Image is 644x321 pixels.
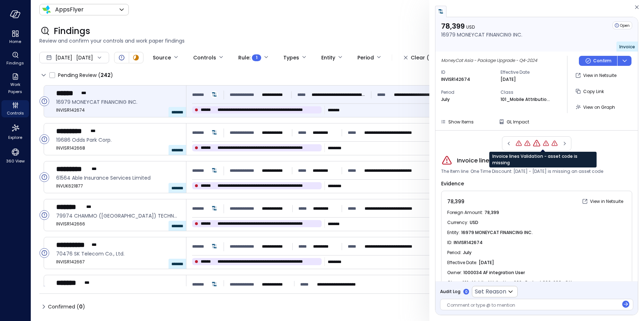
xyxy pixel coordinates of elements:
[312,91,365,98] p: 101_Mobile Attribution; 202_Protect 360; 299_Other
[438,117,477,126] button: Show Items
[153,52,171,64] div: Source
[454,239,483,246] span: INVISR142674
[56,258,180,266] span: INVISR142667
[447,269,463,276] span: Owner :
[283,52,299,64] div: Types
[579,56,617,66] button: Confirm
[515,140,522,147] div: Invoice lines Validation - asset code is missing
[39,134,49,144] div: Open
[394,91,448,98] p: 1000034 AF integration User
[56,220,180,228] span: INVISR142666
[524,140,531,147] div: Invoice lines Validation - asset code is missing
[507,119,529,125] span: GL Impact
[590,198,623,205] p: View in Netsuite
[411,53,433,62] div: Clear (1)
[117,53,126,62] div: Open
[56,250,180,258] span: 70476 SK Telecom Co., Ltd.
[463,249,472,256] span: July
[447,239,454,246] span: ID :
[465,289,468,295] p: 0
[583,104,615,110] span: View on Graph
[7,110,24,117] span: Controls
[56,183,180,190] span: INVUK621877
[573,85,607,97] button: Copy Link
[1,122,29,142] div: Explore
[441,21,522,31] p: 78,399
[583,88,604,94] span: Copy Link
[619,44,635,50] span: Invoice
[39,248,49,258] div: Open
[1,29,29,46] div: Home
[55,5,84,14] p: AppsFlyer
[447,198,464,205] span: 78,399
[440,288,460,295] span: Audit Log
[496,117,532,126] button: GL Impact
[1,50,29,67] div: Findings
[463,279,578,286] span: 101_Mobile Attribution; 202_Protect 360; 299_Other
[54,25,90,37] span: Findings
[583,72,616,79] p: View in Netsuite
[39,96,49,106] div: Open
[479,259,494,266] span: [DATE]
[56,174,180,182] span: 61564 Able Insurance Services Limited
[532,139,541,148] div: Invoice lines Validation - asset code is missing
[613,21,632,29] div: Open
[441,69,495,76] span: ID
[484,209,499,216] span: 78,399
[56,212,180,220] span: 79974 CHAMMO (HONGKONG) TECHNOLOGY CO., LIMITED
[441,76,470,83] p: INVISR142674
[39,37,635,45] span: Review and confirm your controls and work paper findings
[39,172,49,182] div: Open
[365,205,418,212] p: 1000034 AF integration User
[580,195,626,208] button: View in Netsuite
[437,8,444,15] img: netsuite
[461,229,533,236] span: 16979 MONEYCAT FINANCING INC.
[1,146,29,165] div: 360 View
[501,69,554,76] span: Effective Date
[501,76,516,83] p: [DATE]
[542,140,550,147] div: Invoice lines Validation - asset code is missing
[365,243,418,250] p: 1000034 AF integration User
[9,38,21,45] span: Home
[580,197,626,205] a: View in Netsuite
[79,303,83,310] span: 0
[489,152,597,167] div: Invoice lines Validation - asset code is missing
[48,301,85,312] span: Confirmed
[475,287,506,296] p: Set Reason
[238,52,261,64] div: Rule :
[42,5,51,14] img: Icon
[398,52,439,64] button: Clear (1)
[364,129,418,136] p: 1000034 AF integration User
[321,52,335,64] div: Entity
[441,168,603,175] span: The Item line: One Time Discount: [DATE] - [DATE] is missing an asset code
[579,56,631,66] div: Button group with a nested menu
[501,96,551,103] p: 101_Mobile Attribution; 202_Protect 360; 299_Other
[77,303,85,311] div: ( )
[573,69,619,82] button: View in Netsuite
[457,156,593,165] span: Invoice lines Validation - asset code is missing
[56,145,180,152] span: INVISR142668
[447,279,463,286] span: Class :
[193,52,216,64] div: Controls
[441,96,450,103] p: July
[6,59,24,67] span: Findings
[364,167,418,174] p: 1000034 AF integration User
[6,157,25,165] span: 360 View
[447,229,461,236] span: Entity :
[55,54,72,62] span: [DATE]
[1,100,29,117] div: Controls
[101,72,111,79] span: 242
[466,24,475,30] span: USD
[447,259,479,266] span: Effective Date :
[470,219,478,226] span: USD
[1,72,29,96] div: Work Papers
[56,107,180,114] span: INVISR142674
[441,31,522,39] p: 16979 MONEYCAT FINANCING INC.
[617,56,631,66] button: dropdown-icon-button
[256,54,258,61] span: 1
[593,57,611,64] p: Confirm
[573,101,618,113] button: View on Graph
[441,89,495,96] span: Period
